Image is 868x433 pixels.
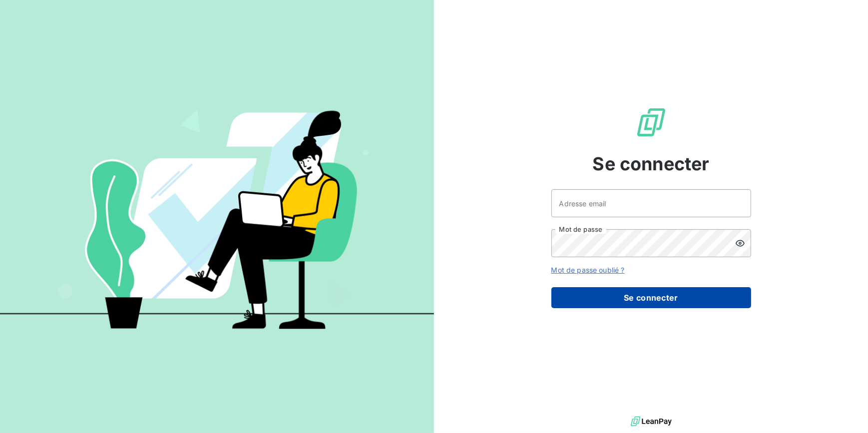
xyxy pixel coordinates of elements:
[593,150,710,177] span: Se connecter
[551,189,751,217] input: placeholder
[635,106,667,138] img: Logo LeanPay
[631,414,672,429] img: logo
[551,287,751,308] button: Se connecter
[551,266,625,274] a: Mot de passe oublié ?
